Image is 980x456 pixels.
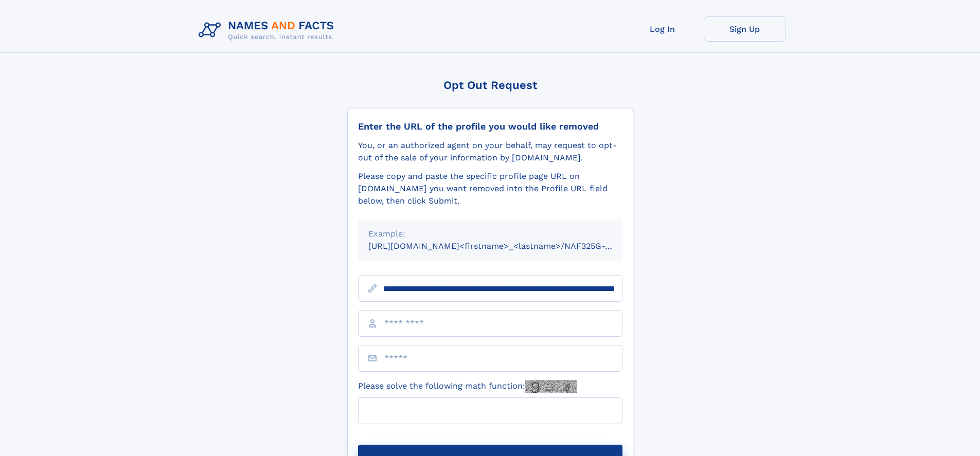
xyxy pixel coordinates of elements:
[194,16,343,44] img: Logo Names and Facts
[368,241,642,251] small: [URL][DOMAIN_NAME]<firstname>_<lastname>/NAF325G-xxxxxxxx
[368,228,612,240] div: Example:
[358,170,622,207] div: Please copy and paste the specific profile page URL on [DOMAIN_NAME] you want removed into the Pr...
[358,139,622,164] div: You, or an authorized agent on your behalf, may request to opt-out of the sale of your informatio...
[358,121,622,132] div: Enter the URL of the profile you would like removed
[704,16,786,42] a: Sign Up
[358,380,577,393] label: Please solve the following math function:
[621,16,704,42] a: Log In
[347,79,633,92] div: Opt Out Request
